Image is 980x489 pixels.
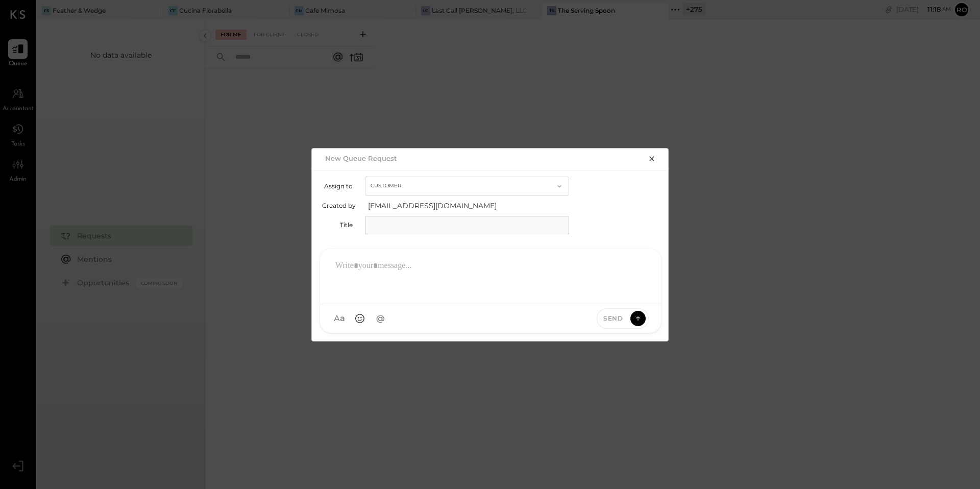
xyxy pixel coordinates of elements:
[340,313,345,324] span: a
[322,202,356,209] label: Created by
[330,309,349,328] button: Aa
[322,221,353,229] label: Title
[371,309,389,328] button: @
[603,314,623,323] span: Send
[376,313,385,324] span: @
[365,177,569,195] button: Customer
[325,154,397,162] h2: New Queue Request
[368,201,572,211] span: [EMAIL_ADDRESS][DOMAIN_NAME]
[322,182,353,190] label: Assign to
